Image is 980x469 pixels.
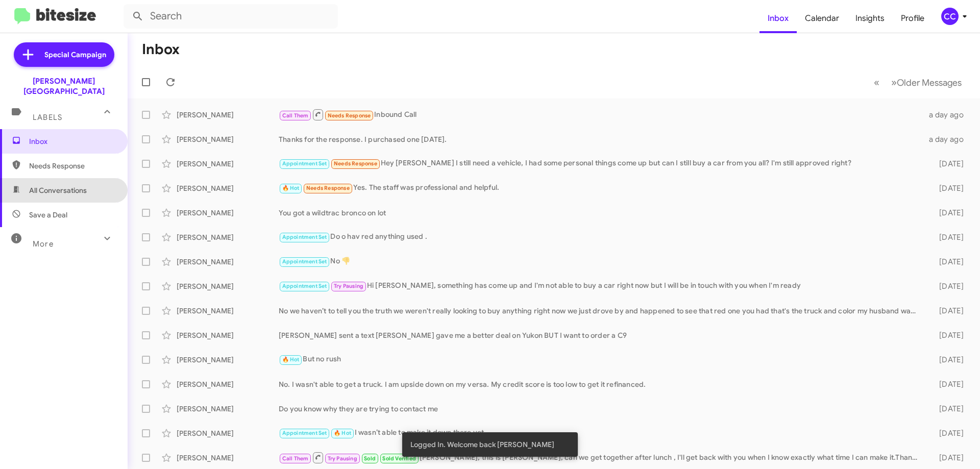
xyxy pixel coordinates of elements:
[874,76,879,89] span: «
[923,208,972,218] div: [DATE]
[177,379,279,389] div: [PERSON_NAME]
[923,183,972,193] div: [DATE]
[279,182,923,194] div: Yes. The staff was professional and helpful.
[410,439,554,450] span: Logged In. Welcome back [PERSON_NAME]
[29,161,116,171] span: Needs Response
[941,8,959,25] div: CC
[334,160,377,167] span: Needs Response
[923,110,972,120] div: a day ago
[279,379,923,389] div: No. I wasn't able to get a truck. I am upside down on my versa. My credit score is too low to get...
[282,455,309,462] span: Call Them
[177,281,279,291] div: [PERSON_NAME]
[923,306,972,316] div: [DATE]
[177,232,279,242] div: [PERSON_NAME]
[279,158,923,169] div: Hey [PERSON_NAME] I still need a vehicle, I had some personal things come up but can I still buy ...
[891,76,897,89] span: »
[177,330,279,340] div: [PERSON_NAME]
[14,42,114,67] a: Special Campaign
[124,4,338,29] input: Search
[334,430,351,436] span: 🔥 Hot
[177,208,279,218] div: [PERSON_NAME]
[923,428,972,438] div: [DATE]
[279,208,923,218] div: You got a wildtrac bronco on lot
[29,185,87,195] span: All Conversations
[177,183,279,193] div: [PERSON_NAME]
[142,41,180,58] h1: Inbox
[334,283,363,289] span: Try Pausing
[177,134,279,144] div: [PERSON_NAME]
[933,8,969,25] button: CC
[328,455,357,462] span: Try Pausing
[364,455,376,462] span: Sold
[282,258,327,265] span: Appointment Set
[328,112,371,119] span: Needs Response
[279,280,923,292] div: Hi [PERSON_NAME], something has come up and I'm not able to buy a car right now but I will be in ...
[177,355,279,365] div: [PERSON_NAME]
[282,112,309,119] span: Call Them
[282,234,327,240] span: Appointment Set
[177,428,279,438] div: [PERSON_NAME]
[33,239,54,249] span: More
[279,330,923,340] div: [PERSON_NAME] sent a text [PERSON_NAME] gave me a better deal on Yukon BUT I want to order a C9
[279,451,923,464] div: [PERSON_NAME], this is [PERSON_NAME], can we get together after lunch , I'll get back with you wh...
[759,4,797,33] a: Inbox
[847,4,893,33] a: Insights
[177,453,279,463] div: [PERSON_NAME]
[279,404,923,414] div: Do you know why they are trying to contact me
[893,4,933,33] a: Profile
[279,354,923,365] div: But no rush
[923,159,972,169] div: [DATE]
[282,160,327,167] span: Appointment Set
[923,404,972,414] div: [DATE]
[923,379,972,389] div: [DATE]
[923,257,972,267] div: [DATE]
[282,283,327,289] span: Appointment Set
[797,4,847,33] a: Calendar
[44,50,106,60] span: Special Campaign
[177,110,279,120] div: [PERSON_NAME]
[282,430,327,436] span: Appointment Set
[177,159,279,169] div: [PERSON_NAME]
[177,257,279,267] div: [PERSON_NAME]
[279,427,923,439] div: I wasn’t able to make it down there yet
[279,256,923,267] div: No 👎
[306,185,350,191] span: Needs Response
[885,72,968,93] button: Next
[177,306,279,316] div: [PERSON_NAME]
[279,134,923,144] div: Thanks for the response. I purchased one [DATE].
[897,77,962,88] span: Older Messages
[177,404,279,414] div: [PERSON_NAME]
[279,108,923,121] div: Inbound Call
[923,453,972,463] div: [DATE]
[923,281,972,291] div: [DATE]
[29,210,67,220] span: Save a Deal
[868,72,886,93] button: Previous
[29,136,116,146] span: Inbox
[282,356,300,363] span: 🔥 Hot
[923,355,972,365] div: [DATE]
[923,330,972,340] div: [DATE]
[33,113,62,122] span: Labels
[923,134,972,144] div: a day ago
[382,455,416,462] span: Sold Verified
[923,232,972,242] div: [DATE]
[868,72,968,93] nav: Page navigation example
[279,231,923,243] div: Do o hav red anything used .
[279,306,923,316] div: No we haven’t to tell you the truth we weren't really looking to buy anything right now we just d...
[282,185,300,191] span: 🔥 Hot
